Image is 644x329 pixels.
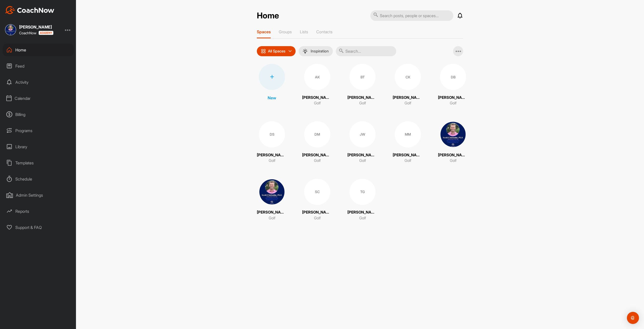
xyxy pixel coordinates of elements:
[269,158,275,164] p: Golf
[316,29,333,34] p: Contacts
[19,31,53,35] div: CoachNow
[302,64,332,106] a: AK[PERSON_NAME]Golf
[279,29,292,34] p: Groups
[438,64,468,106] a: DB[PERSON_NAME]Golf
[3,124,74,137] div: Programs
[440,64,466,90] div: DB
[302,210,332,215] p: [PERSON_NAME]
[269,215,275,221] p: Golf
[268,95,276,101] p: New
[303,49,308,54] img: menuIcon
[347,95,378,101] p: [PERSON_NAME]
[347,121,378,164] a: JW[PERSON_NAME]Golf
[304,64,330,90] div: AK
[405,100,411,106] p: Golf
[257,121,287,164] a: DS[PERSON_NAME]Golf
[3,44,74,56] div: Home
[347,64,378,106] a: BT[PERSON_NAME]Golf
[261,49,266,54] img: icon
[393,64,423,106] a: CK[PERSON_NAME]Golf
[347,152,378,158] p: [PERSON_NAME]
[438,95,468,101] p: [PERSON_NAME]
[257,29,271,34] p: Spaces
[450,158,457,164] p: Golf
[347,179,378,221] a: TG[PERSON_NAME]Golf
[257,210,287,215] p: [PERSON_NAME]
[349,121,376,147] div: JW
[257,152,287,158] p: [PERSON_NAME]
[405,158,411,164] p: Golf
[3,221,74,234] div: Support & FAQ
[302,152,332,158] p: [PERSON_NAME]
[627,312,639,324] div: Open Intercom Messenger
[450,100,457,106] p: Golf
[395,121,421,147] div: MM
[393,121,423,164] a: MM[PERSON_NAME]Golf
[3,108,74,121] div: Billing
[347,210,378,215] p: [PERSON_NAME]
[438,121,468,164] a: [PERSON_NAME]Golf
[314,215,321,221] p: Golf
[257,179,287,221] a: [PERSON_NAME]Golf
[311,49,329,53] p: Inspiration
[359,100,366,106] p: Golf
[349,64,376,90] div: BT
[268,49,286,53] p: All Spaces
[314,100,321,106] p: Golf
[19,25,53,29] div: [PERSON_NAME]
[314,158,321,164] p: Golf
[257,11,279,21] h2: Home
[302,121,332,164] a: DM[PERSON_NAME]Golf
[438,152,468,158] p: [PERSON_NAME]
[393,152,423,158] p: [PERSON_NAME]
[304,121,330,147] div: DM
[3,92,74,105] div: Calendar
[440,121,466,147] img: square_40516db2916e8261e2cdf582b2492737.jpg
[5,24,16,35] img: square_40516db2916e8261e2cdf582b2492737.jpg
[349,179,376,205] div: TG
[3,173,74,185] div: Schedule
[3,157,74,169] div: Templates
[259,179,285,205] img: square_40516db2916e8261e2cdf582b2492737.jpg
[3,60,74,72] div: Feed
[370,10,453,21] input: Search posts, people or spaces...
[300,29,308,34] p: Lists
[359,215,366,221] p: Golf
[3,140,74,153] div: Library
[393,95,423,101] p: [PERSON_NAME]
[302,179,332,221] a: SC[PERSON_NAME]Golf
[259,121,285,147] div: DS
[3,189,74,201] div: Admin Settings
[302,95,332,101] p: [PERSON_NAME]
[3,205,74,218] div: Reports
[5,6,54,14] img: CoachNow
[336,46,396,56] input: Search...
[38,31,53,35] img: CoachNow acadmey
[3,76,74,88] div: Activity
[304,179,330,205] div: SC
[359,158,366,164] p: Golf
[395,64,421,90] div: CK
